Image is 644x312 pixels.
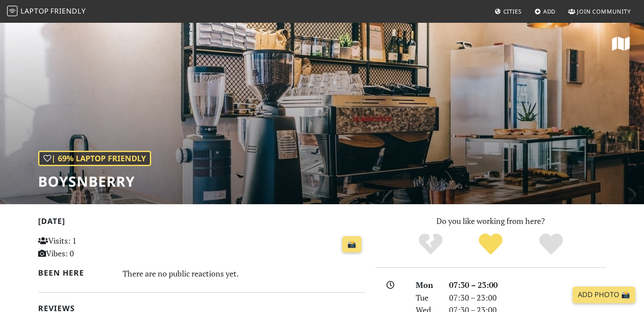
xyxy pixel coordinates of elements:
[342,236,361,253] a: 📸
[375,215,606,227] p: Do you like working from here?
[38,234,140,260] p: Visits: 1 Vibes: 0
[543,7,556,15] span: Add
[491,4,525,19] a: Cities
[123,266,365,280] div: There are no public reactions yet.
[400,232,461,256] div: No
[38,216,365,229] h2: [DATE]
[7,6,18,16] img: LaptopFriendly
[531,4,559,19] a: Add
[503,7,522,15] span: Cities
[577,7,631,15] span: Join Community
[7,4,86,19] a: LaptopFriendly LaptopFriendly
[521,232,581,256] div: Definitely!
[410,291,444,304] div: Tue
[565,4,634,19] a: Join Community
[573,287,635,303] a: Add Photo 📸
[38,151,151,166] div: | 69% Laptop Friendly
[38,268,112,277] h2: Been here
[50,6,85,16] span: Friendly
[444,291,611,304] div: 07:30 – 23:00
[21,6,49,16] span: Laptop
[444,279,611,291] div: 07:30 – 23:00
[460,232,521,256] div: Yes
[38,173,151,190] h1: BoysnBerry
[410,279,444,291] div: Mon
